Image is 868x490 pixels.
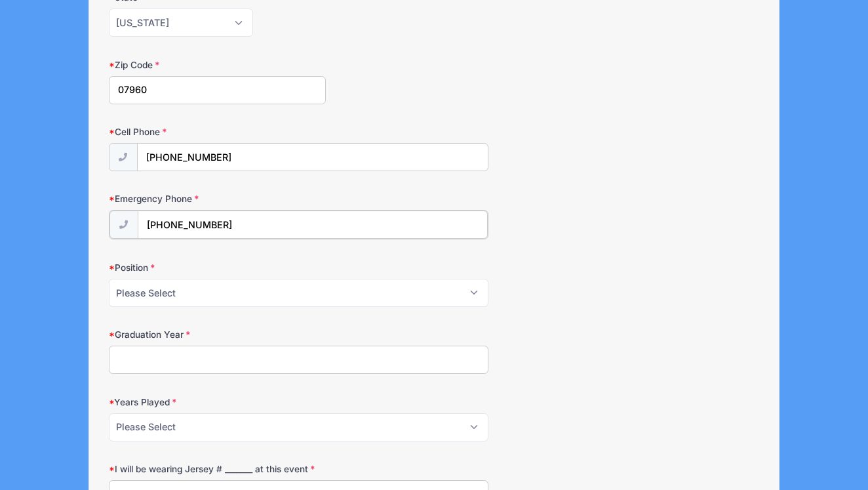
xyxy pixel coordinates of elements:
label: I will be wearing Jersey # _______ at this event [109,462,326,476]
label: Position [109,261,326,274]
label: Emergency Phone [109,192,326,205]
label: Years Played [109,396,326,409]
input: (xxx) xxx-xxxx [138,211,488,239]
input: xxxxx [109,76,326,104]
label: Graduation Year [109,328,326,341]
label: Zip Code [109,58,326,71]
label: Cell Phone [109,125,326,138]
input: (xxx) xxx-xxxx [137,143,488,171]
